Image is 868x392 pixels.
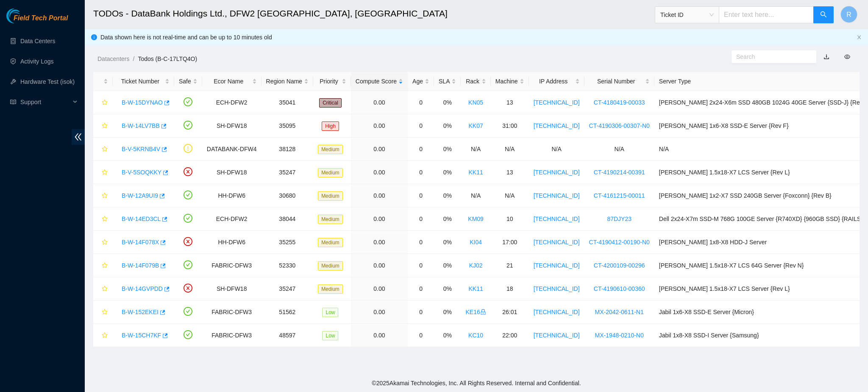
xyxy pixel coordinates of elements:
[98,259,108,272] button: star
[318,238,343,247] span: Medium
[98,119,108,133] button: star
[846,9,851,20] span: R
[434,114,461,138] td: 0%
[184,121,192,130] span: check-circle
[262,207,314,231] td: 38044
[817,50,836,63] button: download
[85,374,868,392] footer: © 2025 Akamai Technologies, Inc. All Rights Reserved. Internal and Confidential.
[319,98,342,108] span: Critical
[102,216,108,223] span: star
[98,189,108,202] button: star
[122,332,161,339] a: B-W-15CH7KF
[351,138,408,161] td: 0.00
[534,99,580,106] a: [TECHNICAL_ID]
[469,262,483,269] a: KJ02
[408,231,434,254] td: 0
[351,91,408,114] td: 0.00
[408,277,434,301] td: 0
[434,138,461,161] td: 0%
[589,122,650,129] a: CT-4190306-00307-N0
[534,169,580,176] a: [TECHNICAL_ID]
[595,309,644,315] a: MX-2042-0611-N1
[607,215,632,222] a: 87DJY23
[322,121,339,131] span: High
[98,305,108,319] button: star
[72,129,85,145] span: double-left
[434,207,461,231] td: 0%
[534,239,580,246] a: [TECHNICAL_ID]
[202,184,262,207] td: HH-DFW6
[122,122,160,129] a: B-W-14LV7BB
[491,254,529,277] td: 21
[102,99,108,106] span: star
[202,114,262,138] td: SH-DFW18
[434,324,461,347] td: 0%
[468,215,484,222] a: KM09
[262,91,314,114] td: 35041
[534,285,580,292] a: [TECHNICAL_ID]
[408,184,434,207] td: 0
[491,114,529,138] td: 31:00
[351,277,408,301] td: 0.00
[491,324,529,347] td: 22:00
[434,184,461,207] td: 0%
[318,215,343,224] span: Medium
[594,192,645,199] a: CT-4161215-00011
[534,215,580,222] a: [TECHNICAL_ID]
[102,193,108,199] span: star
[434,231,461,254] td: 0%
[434,254,461,277] td: 0%
[408,114,434,138] td: 0
[184,190,192,199] span: check-circle
[351,207,408,231] td: 0.00
[98,235,108,249] button: star
[660,8,714,21] span: Ticket ID
[202,254,262,277] td: FABRIC-DFW3
[351,301,408,324] td: 0.00
[491,207,529,231] td: 10
[122,99,163,106] a: B-W-15DYNAO
[102,286,108,293] span: star
[584,138,654,161] td: N/A
[468,122,483,129] a: KK07
[840,6,857,23] button: R
[184,144,192,153] span: exclamation-circle
[6,8,43,23] img: Akamai Technologies
[122,192,158,199] a: B-W-12A9UI9
[491,91,529,114] td: 13
[122,262,159,269] a: B-W-14F079B
[184,97,192,106] span: check-circle
[98,282,108,295] button: star
[408,161,434,184] td: 0
[491,301,529,324] td: 26:01
[491,138,529,161] td: N/A
[465,309,486,315] a: KE16lock
[595,332,644,339] a: MX-1948-0210-N0
[262,231,314,254] td: 35255
[122,309,159,315] a: B-W-152EKEI
[133,55,134,62] span: /
[122,239,159,246] a: B-W-14F078X
[318,261,343,271] span: Medium
[318,168,343,177] span: Medium
[408,138,434,161] td: 0
[98,329,108,342] button: star
[461,184,490,207] td: N/A
[202,161,262,184] td: SH-DFW18
[98,96,108,109] button: star
[351,231,408,254] td: 0.00
[434,277,461,301] td: 0%
[534,122,580,129] a: [TECHNICAL_ID]
[491,231,529,254] td: 17:00
[594,285,645,292] a: CT-4190610-00360
[594,99,645,106] a: CT-4180419-00033
[102,146,108,153] span: star
[262,161,314,184] td: 35247
[122,146,160,152] a: B-V-5KRNB4V
[857,35,862,40] span: close
[820,11,827,19] span: search
[318,145,343,154] span: Medium
[20,58,54,65] a: Activity Logs
[491,161,529,184] td: 13
[138,55,197,62] a: Todos (B-C-17LTQ4O)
